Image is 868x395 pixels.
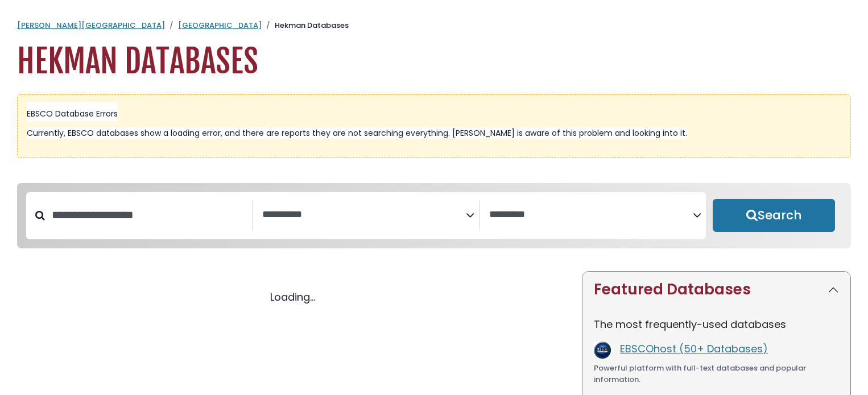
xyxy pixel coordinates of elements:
[17,183,851,249] nav: Search filters
[713,199,835,232] button: Submit for Search Results
[178,20,262,31] a: [GEOGRAPHIC_DATA]
[27,127,687,139] span: Currently, EBSCO databases show a loading error, and there are reports they are not searching eve...
[262,209,466,221] textarea: Search
[17,43,851,81] h1: Hekman Databases
[489,209,693,221] textarea: Search
[582,272,850,307] button: Featured Databases
[620,342,768,356] a: EBSCOhost (50+ Databases)
[17,289,568,305] div: Loading...
[17,20,851,31] nav: breadcrumb
[17,20,165,31] a: [PERSON_NAME][GEOGRAPHIC_DATA]
[594,363,839,385] div: Powerful platform with full-text databases and popular information.
[45,206,252,224] input: Search database by title or keyword
[594,317,839,332] p: The most frequently-used databases
[27,108,118,119] span: EBSCO Database Errors
[262,20,349,31] li: Hekman Databases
